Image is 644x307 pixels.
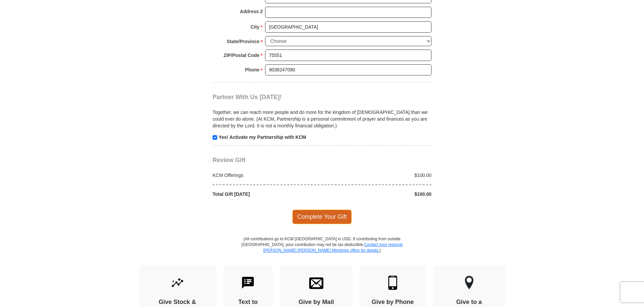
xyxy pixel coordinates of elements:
h4: Give by Mail [292,299,341,306]
p: (All contributions go to KCM [GEOGRAPHIC_DATA] in USD. If contributing from outside [GEOGRAPHIC_D... [241,236,403,266]
a: Contact your regional [PERSON_NAME] [PERSON_NAME] Ministries office for details. [263,242,402,253]
span: Partner With Us [DATE]! [213,94,282,100]
img: other-region [464,276,474,290]
strong: ZIP/Postal Code [224,51,260,60]
strong: State/Province [227,37,259,46]
img: text-to-give.svg [241,276,255,290]
div: KCM Offerings [209,172,322,179]
div: Total Gift [DATE] [209,191,322,197]
span: Review Gift [213,157,246,163]
img: give-by-stock.svg [170,276,185,290]
strong: City [251,22,259,32]
strong: Address 2 [240,7,263,16]
div: $100.00 [322,172,435,179]
strong: Yes! Activate my Partnership with KCM [219,134,306,140]
img: envelope.svg [309,276,323,290]
h4: Give by Phone [372,299,414,306]
span: Complete Your Gift [292,210,352,224]
img: mobile.svg [386,276,400,290]
strong: Phone [245,65,260,74]
p: Together, we can reach more people and do more for the kingdom of [DEMOGRAPHIC_DATA] than we coul... [213,109,431,129]
div: $100.00 [322,191,435,197]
